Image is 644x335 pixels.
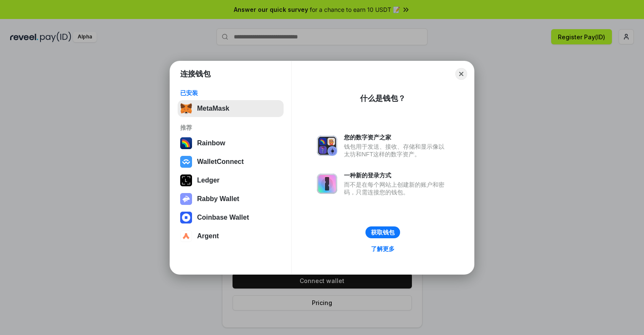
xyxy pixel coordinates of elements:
button: Rabby Wallet [178,191,284,207]
button: Ledger [178,172,284,189]
div: Ledger [197,177,219,184]
div: 什么是钱包？ [360,93,406,103]
button: Argent [178,228,284,245]
button: MetaMask [178,100,284,117]
img: svg+xml,%3Csvg%20xmlns%3D%22http%3A%2F%2Fwww.w3.org%2F2000%2Fsvg%22%20width%3D%2228%22%20height%3... [180,174,192,186]
div: 钱包用于发送、接收、存储和显示像以太坊和NFT这样的数字资产。 [344,143,449,158]
div: 一种新的登录方式 [344,172,449,179]
div: 获取钱包 [371,229,395,236]
div: 了解更多 [371,245,395,253]
button: 获取钱包 [365,226,400,238]
img: svg+xml,%3Csvg%20width%3D%2228%22%20height%3D%2228%22%20viewBox%3D%220%200%2028%2028%22%20fill%3D... [180,212,192,223]
img: svg+xml,%3Csvg%20xmlns%3D%22http%3A%2F%2Fwww.w3.org%2F2000%2Fsvg%22%20fill%3D%22none%22%20viewBox... [317,136,337,156]
img: svg+xml,%3Csvg%20xmlns%3D%22http%3A%2F%2Fwww.w3.org%2F2000%2Fsvg%22%20fill%3D%22none%22%20viewBox... [180,193,192,205]
div: MetaMask [197,105,229,112]
button: Close [455,68,467,80]
div: Coinbase Wallet [197,214,249,221]
h1: 连接钱包 [180,69,211,79]
a: 了解更多 [366,243,400,254]
button: WalletConnect [178,153,284,170]
img: svg+xml,%3Csvg%20width%3D%22120%22%20height%3D%22120%22%20viewBox%3D%220%200%20120%20120%22%20fil... [180,137,192,149]
div: Rabby Wallet [197,195,239,203]
div: WalletConnect [197,158,244,166]
button: Rainbow [178,135,284,152]
div: 已安装 [180,89,281,97]
div: Argent [197,232,219,240]
div: 推荐 [180,124,281,131]
img: svg+xml,%3Csvg%20width%3D%2228%22%20height%3D%2228%22%20viewBox%3D%220%200%2028%2028%22%20fill%3D... [180,230,192,242]
img: svg+xml,%3Csvg%20xmlns%3D%22http%3A%2F%2Fwww.w3.org%2F2000%2Fsvg%22%20fill%3D%22none%22%20viewBox... [317,174,337,194]
div: 您的数字资产之家 [344,133,449,141]
div: 而不是在每个网站上创建新的账户和密码，只需连接您的钱包。 [344,181,449,196]
img: svg+xml,%3Csvg%20width%3D%2228%22%20height%3D%2228%22%20viewBox%3D%220%200%2028%2028%22%20fill%3D... [180,156,192,168]
button: Coinbase Wallet [178,209,284,226]
div: Rainbow [197,139,225,147]
img: svg+xml,%3Csvg%20fill%3D%22none%22%20height%3D%2233%22%20viewBox%3D%220%200%2035%2033%22%20width%... [180,103,192,114]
